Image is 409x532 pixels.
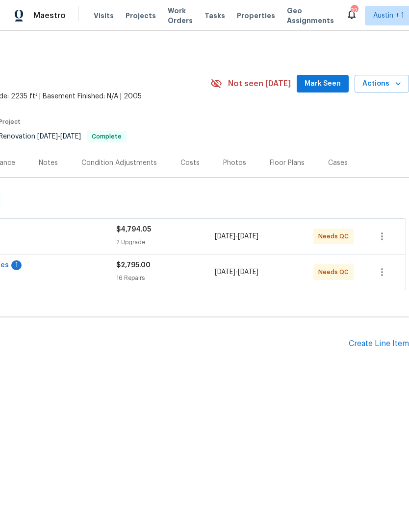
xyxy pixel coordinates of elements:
[318,267,353,277] span: Needs QC
[37,133,81,140] span: -
[237,11,275,21] span: Properties
[204,12,225,19] span: Tasks
[238,233,258,240] span: [DATE]
[94,11,114,21] span: Visits
[297,75,349,93] button: Mark Seen
[116,237,215,247] div: 2 Upgrade
[238,269,258,276] span: [DATE]
[287,6,334,25] span: Geo Assignments
[37,133,58,140] span: [DATE]
[88,134,126,139] span: Complete
[373,11,404,21] span: Austin + 1
[180,158,200,168] div: Costs
[215,269,235,276] span: [DATE]
[215,231,258,241] span: -
[60,133,81,140] span: [DATE]
[39,158,58,168] div: Notes
[349,339,409,348] div: Create Line Item
[228,79,291,89] span: Not seen [DATE]
[305,78,341,90] span: Mark Seen
[362,78,401,90] span: Actions
[328,158,348,168] div: Cases
[126,11,156,21] span: Projects
[270,158,305,168] div: Floor Plans
[223,158,246,168] div: Photos
[116,273,215,283] div: 16 Repairs
[355,75,409,93] button: Actions
[11,260,22,270] div: 1
[81,158,157,168] div: Condition Adjustments
[116,226,151,233] span: $4,794.05
[168,6,193,25] span: Work Orders
[116,262,151,269] span: $2,795.00
[33,11,66,21] span: Maestro
[215,267,258,277] span: -
[318,231,353,241] span: Needs QC
[215,233,235,240] span: [DATE]
[351,6,358,16] div: 32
